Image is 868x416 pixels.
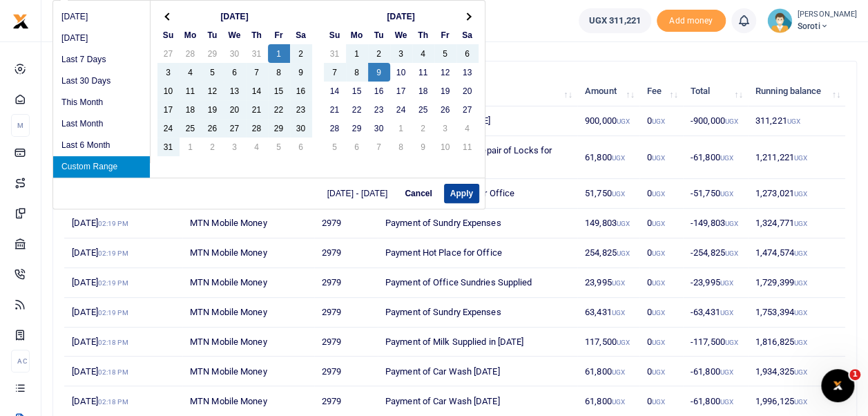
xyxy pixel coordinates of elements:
[639,106,683,136] td: 0
[12,13,29,30] img: logo-small
[202,26,224,44] th: Tu
[798,9,857,21] small: [PERSON_NAME]
[720,309,733,316] small: UGX
[412,26,434,44] th: Th
[368,82,390,100] td: 16
[98,339,128,346] small: 02:18 PM
[182,209,314,238] td: MTN Mobile Money
[53,113,150,135] li: Last Month
[346,7,456,26] th: [DATE]
[794,279,807,287] small: UGX
[720,398,733,406] small: UGX
[268,100,290,119] td: 22
[12,15,29,26] a: logo-small logo-large logo-large
[657,10,726,32] li: Toup your wallet
[683,357,748,386] td: -61,800
[53,156,150,178] li: Custom Range
[767,8,792,33] img: profile-user
[53,6,150,28] li: [DATE]
[683,136,748,179] td: -61,800
[53,28,150,49] li: [DATE]
[748,386,845,415] td: 1,996,125
[434,100,456,119] td: 26
[577,328,639,357] td: 117,500
[748,357,845,386] td: 1,934,325
[324,119,346,138] td: 28
[683,106,748,136] td: -900,000
[324,82,346,100] td: 14
[794,154,807,162] small: UGX
[324,26,346,44] th: Su
[290,26,312,44] th: Sa
[639,136,683,179] td: 0
[798,20,857,32] span: Soroti
[434,26,456,44] th: Fr
[346,138,368,156] td: 6
[182,357,314,386] td: MTN Mobile Money
[346,63,368,82] td: 8
[412,44,434,63] td: 4
[98,220,128,227] small: 02:19 PM
[346,82,368,100] td: 15
[794,398,807,406] small: UGX
[346,44,368,63] td: 1
[53,92,150,113] li: This Month
[390,63,412,82] td: 10
[456,119,479,138] td: 4
[748,106,845,136] td: 311,221
[98,249,128,257] small: 02:19 PM
[378,298,577,328] td: Payment of Sundry Expenses
[11,350,30,372] li: Ac
[53,70,150,92] li: Last 30 Days
[246,138,268,156] td: 4
[180,7,290,26] th: [DATE]
[577,298,639,328] td: 63,431
[748,298,845,328] td: 1,753,394
[224,44,246,63] td: 30
[246,82,268,100] td: 14
[725,249,738,257] small: UGX
[53,135,150,156] li: Last 6 Month
[268,119,290,138] td: 29
[180,100,202,119] td: 18
[434,44,456,63] td: 5
[53,49,150,70] li: Last 7 Days
[683,238,748,268] td: -254,825
[368,44,390,63] td: 2
[290,44,312,63] td: 2
[64,209,182,238] td: [DATE]
[290,82,312,100] td: 16
[268,82,290,100] td: 15
[720,279,733,287] small: UGX
[368,100,390,119] td: 23
[64,386,182,415] td: [DATE]
[821,369,854,402] iframe: Intercom live chat
[577,106,639,136] td: 900,000
[182,268,314,298] td: MTN Mobile Money
[639,298,683,328] td: 0
[652,339,665,346] small: UGX
[577,136,639,179] td: 61,800
[182,238,314,268] td: MTN Mobile Money
[577,238,639,268] td: 254,825
[368,26,390,44] th: Tu
[314,328,378,357] td: 2979
[434,119,456,138] td: 3
[224,100,246,119] td: 20
[612,368,625,376] small: UGX
[434,82,456,100] td: 19
[290,138,312,156] td: 6
[652,368,665,376] small: UGX
[657,10,726,32] span: Add money
[157,63,180,82] td: 3
[748,179,845,209] td: 1,273,021
[456,138,479,156] td: 11
[412,63,434,82] td: 11
[180,44,202,63] td: 28
[180,119,202,138] td: 25
[327,189,394,198] span: [DATE] - [DATE]
[577,268,639,298] td: 23,995
[180,138,202,156] td: 1
[577,77,639,106] th: Amount: activate to sort column ascending
[224,138,246,156] td: 3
